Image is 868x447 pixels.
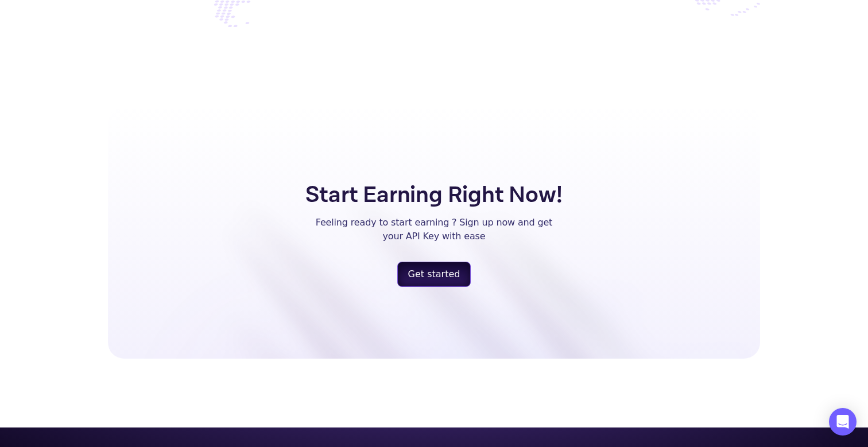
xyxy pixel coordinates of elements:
[316,216,552,243] p: Feeling ready to start earning ? Sign up now and get your API Key with ease
[397,262,471,287] a: register
[829,408,857,436] div: Open Intercom Messenger
[397,262,471,287] button: Get started
[305,178,562,212] h5: Start Earning Right Now!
